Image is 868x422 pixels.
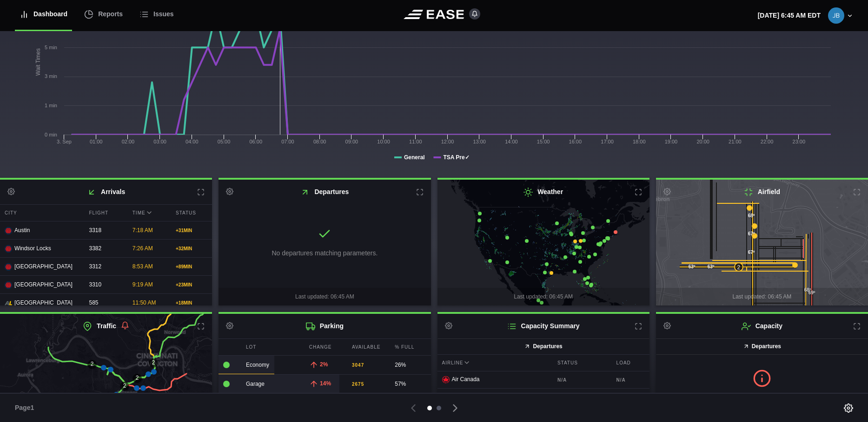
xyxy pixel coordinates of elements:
[45,73,57,79] tspan: 3 min
[828,7,844,24] img: 74ad5be311c8ae5b007de99f4e979312
[352,362,364,369] b: 3047
[441,139,454,144] text: 12:00
[656,338,868,355] button: Departures
[696,139,709,144] text: 20:00
[246,362,269,368] span: Economy
[15,403,38,413] span: Page 1
[404,154,425,161] tspan: General
[128,205,169,221] div: Time
[665,139,678,144] text: 19:00
[347,339,388,355] div: Available
[395,380,426,388] div: 57%
[45,103,57,108] tspan: 1 min
[186,139,199,144] text: 04:00
[612,355,649,371] div: Load
[133,374,142,383] div: 2
[473,139,486,144] text: 13:00
[149,358,158,368] div: 2
[793,139,806,144] text: 23:00
[218,139,231,144] text: 05:00
[313,139,326,144] text: 08:00
[122,139,135,144] text: 02:00
[176,227,207,234] div: + 31 MIN
[557,377,605,383] b: N/A
[656,314,868,338] h2: Capacity
[758,11,821,20] p: [DATE] 6:45 AM EDT
[633,139,646,144] text: 18:00
[57,139,72,144] tspan: 3. Sep
[352,381,364,388] b: 2675
[761,139,774,144] text: 22:00
[616,377,645,383] b: N/A
[14,299,73,307] span: [GEOGRAPHIC_DATA]
[85,294,126,312] div: 585
[377,139,390,144] text: 10:00
[85,240,126,257] div: 3382
[133,227,153,234] span: 7:18 AM
[246,381,265,387] span: Garage
[14,280,73,289] span: [GEOGRAPHIC_DATA]
[656,288,868,305] div: Last updated: 06:45 AM
[437,180,649,204] h2: Weather
[133,245,153,252] span: 7:26 AM
[452,376,480,383] span: Air Canada
[219,180,431,204] h2: Departures
[443,154,469,161] tspan: TSA Pre✓
[537,139,550,144] text: 15:00
[133,281,153,288] span: 9:19 AM
[120,382,129,391] div: 2
[390,339,431,355] div: % Full
[249,139,262,144] text: 06:00
[320,380,331,387] span: 14%
[437,314,649,338] h2: Capacity Summary
[409,139,422,144] text: 11:00
[569,139,582,144] text: 16:00
[437,338,649,355] button: Departures
[14,262,73,271] span: [GEOGRAPHIC_DATA]
[734,262,743,272] div: 2
[345,139,358,144] text: 09:00
[85,221,126,239] div: 3318
[656,180,868,204] h2: Airfield
[395,361,426,369] div: 26%
[85,258,126,275] div: 3312
[45,45,57,50] tspan: 5 min
[553,355,610,371] div: Status
[133,263,153,270] span: 8:53 AM
[219,288,431,305] div: Last updated: 06:45 AM
[176,263,207,270] div: + 89 MIN
[35,48,41,76] tspan: Wait Times
[729,139,742,144] text: 21:00
[90,139,103,144] text: 01:00
[14,226,30,234] span: Austin
[281,139,294,144] text: 07:00
[85,276,126,293] div: 3310
[153,139,166,144] text: 03:00
[241,339,302,355] div: Lot
[320,361,328,368] span: 2%
[87,360,97,369] div: 2
[171,205,212,221] div: Status
[133,299,156,306] span: 11:50 AM
[176,245,207,252] div: + 32 MIN
[219,314,431,338] h2: Parking
[45,132,57,137] tspan: 0 min
[437,355,550,371] div: Airline
[437,288,649,305] div: Last updated: 06:45 AM
[14,244,51,253] span: Windsor Locks
[85,205,126,221] div: Flight
[272,248,378,258] p: No departures matching parameters.
[601,139,614,144] text: 17:00
[176,299,207,306] div: + 18 MIN
[305,339,345,355] div: Change
[505,139,518,144] text: 14:00
[176,281,207,288] div: + 23 MIN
